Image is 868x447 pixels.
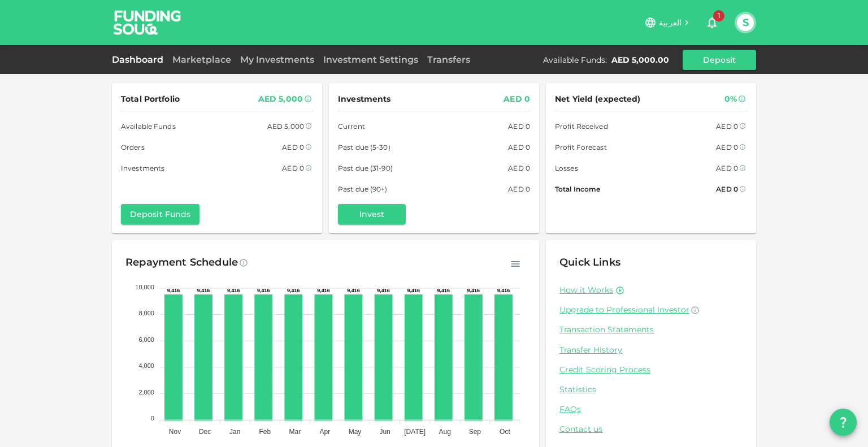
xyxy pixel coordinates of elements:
[121,120,176,132] span: Available Funds
[508,183,530,195] div: AED 0
[282,141,304,153] div: AED 0
[559,345,743,355] a: Transfer History
[724,92,737,106] div: 0%
[500,428,510,436] tspan: Oct
[338,204,406,224] button: Invest
[138,389,154,396] tspan: 2,000
[229,428,240,436] tspan: Jan
[701,11,723,34] button: 1
[559,305,743,315] a: Upgrade to Professional Investor
[338,120,365,132] span: Current
[611,54,669,66] div: AED 5,000.00
[168,54,236,65] a: Marketplace
[559,384,743,395] a: Statistics
[125,254,238,272] div: Repayment Schedule
[559,305,689,315] span: Upgrade to Professional Investor
[138,336,154,343] tspan: 6,000
[508,162,530,174] div: AED 0
[659,18,682,28] span: العربية
[121,162,164,174] span: Investments
[282,162,304,174] div: AED 0
[423,54,475,65] a: Transfers
[559,424,743,435] a: Contact us
[169,428,181,436] tspan: Nov
[559,285,613,296] a: How it Works
[559,404,743,415] a: FAQs
[555,120,608,132] span: Profit Received
[508,120,530,132] div: AED 0
[121,92,180,106] span: Total Portfolio
[151,415,154,422] tspan: 0
[121,204,199,224] button: Deposit Funds
[555,162,578,174] span: Losses
[112,54,168,65] a: Dashboard
[259,428,271,436] tspan: Feb
[320,428,331,436] tspan: Apr
[543,54,607,66] div: Available Funds :
[713,10,724,21] span: 1
[121,141,145,153] span: Orders
[555,92,641,106] span: Net Yield (expected)
[258,92,303,106] div: AED 5,000
[737,14,754,31] button: S
[404,428,426,436] tspan: [DATE]
[319,54,423,65] a: Investment Settings
[469,428,481,436] tspan: Sep
[338,92,390,106] span: Investments
[830,409,857,436] button: question
[338,183,388,195] span: Past due (90+)
[439,428,451,436] tspan: Aug
[267,120,304,132] div: AED 5,000
[716,141,738,153] div: AED 0
[379,428,390,436] tspan: Jun
[338,162,393,174] span: Past due (31-90)
[508,141,530,153] div: AED 0
[138,362,154,369] tspan: 4,000
[135,284,154,290] tspan: 10,000
[716,183,738,195] div: AED 0
[683,50,756,70] button: Deposit
[236,54,319,65] a: My Investments
[716,162,738,174] div: AED 0
[559,324,743,335] a: Transaction Statements
[559,256,620,268] span: Quick Links
[555,183,600,195] span: Total Income
[559,364,743,375] a: Credit Scoring Process
[338,141,390,153] span: Past due (5-30)
[504,92,530,106] div: AED 0
[199,428,211,436] tspan: Dec
[289,428,301,436] tspan: Mar
[555,141,607,153] span: Profit Forecast
[349,428,362,436] tspan: May
[716,120,738,132] div: AED 0
[138,310,154,316] tspan: 8,000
